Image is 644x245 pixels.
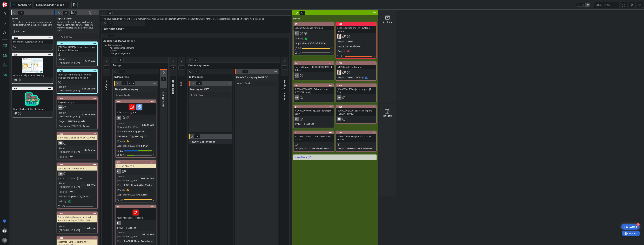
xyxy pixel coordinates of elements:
[58,177,64,180] span: [DATE]
[57,141,97,145] div: RH
[336,131,376,142] div: 1736INC000000250804 | AutoCAD Import | M. Vrlik
[336,108,376,116] div: INC000000250065 | External Import | [PERSON_NAME]
[336,84,376,94] div: 1412INC000000250108 | Acad Import | P. Baart
[345,49,346,53] span: :
[104,65,109,69] span: 2
[12,73,53,78] div: HOW TO: Daily Kanban Meeting
[294,31,334,36] div: RH
[139,177,140,180] span: :
[57,69,97,72] div: 1726
[336,65,376,69] div: IMEP dispatch automate
[116,149,156,153] div: 1/2
[337,40,345,43] div: Project
[57,97,97,100] div: 1669
[66,190,67,194] span: :
[103,44,288,46] p: This flow is used for:
[336,87,376,94] div: INC000000250108 | Acad Import | P. Baart
[120,153,126,157] span: 10/33
[306,122,314,125] i: Not Set
[57,69,98,94] a: 1726Investigate if bringing back Brazil engineering group is neededTime in [GEOGRAPHIC_DATA]:5d 2...
[594,2,619,8] input: Quick Filter...
[58,199,66,203] div: Priority
[57,236,97,240] div: 1651
[83,87,96,90] div: 5d 23h 19m
[349,44,349,48] span: :
[59,212,97,215] div: 1666
[125,239,125,243] span: :
[115,160,156,202] a: 1351Ansys 17 for W11RHTime in [GEOGRAPHIC_DATA]:13d 20h 35mProject:W11 New Digital Work...Priorit...
[15,79,17,81] span: 1
[14,37,53,39] div: 1033
[293,105,334,128] a: 1409WO0000000344953 | Acad Import | P. BaartRH[DATE]Not Set
[117,239,125,243] div: Project
[294,65,334,72] div: External Import | INC000000250263 | T. Jokay
[12,53,53,84] a: 968HOW TO: Daily Kanban Meeting
[125,183,153,187] div: W11 New Digital Work...
[140,193,140,197] span: :
[57,132,97,140] div: 1668Cerificate Expired on NL-SCH01-AP15
[295,95,299,100] div: RH
[58,195,70,198] div: Requester
[83,113,96,116] div: 11d 15h 9m
[298,51,301,54] span: 0/5
[59,133,97,135] div: 1668
[294,23,334,26] div: 1721
[586,3,590,6] span: 3x
[103,27,141,31] span: SUPPORT STUFF
[193,58,198,62] span: 0
[67,119,86,123] div: ANSYS upgrade
[294,62,334,72] div: 1473External Import | INC000000250263 | T. Jokay
[59,163,97,166] div: 1667
[62,205,65,208] span: 0/4
[117,221,121,225] div: RH
[120,198,123,201] span: 0 / 1
[294,23,334,30] div: 1721Load 2025 License for Eplan
[294,131,334,134] div: 1716
[82,148,83,152] span: :
[70,11,75,13] div: Min 10
[12,36,53,39] div: 1033
[336,62,376,69] div: 1720IMEP dispatch automate
[303,147,304,150] span: :
[337,117,341,121] div: RH
[12,36,53,50] a: 1033Blocked vs Waiting explained
[117,121,141,129] div: Time in [GEOGRAPHIC_DATA]
[141,123,141,127] span: :
[338,84,376,87] div: 1412
[293,131,334,152] a: 1716INC000000250767 | AutoCAD Import | M. VrlikProject:AUTOCAD and External...
[140,193,148,197] div: Ansys
[70,177,76,180] span: [DATE]
[67,155,75,159] div: -RUN-
[117,100,156,103] div: 1649
[57,166,97,171] div: Update SIMIT license 11.3
[82,226,96,230] div: 11d 16h 59m
[140,144,140,148] span: :
[294,87,334,94] div: INC000000249891 | External Import | [PERSON_NAME]
[337,76,345,79] div: Project
[282,65,287,69] span: 0
[57,45,97,52] div: [PERSON_NAME] explains how to use the Windchill banner
[59,70,97,72] div: 1726
[336,62,376,65] div: 1720
[294,105,334,116] div: 1409WO0000000344953 | Acad Import | P. Baart
[338,131,376,134] div: 1736
[170,65,176,69] span: 4
[57,163,97,171] div: 1667Update SIMIT license 11.3
[57,215,97,222] div: BetterWMF still needed in latest AutoCAD tooling and Win11 OS?
[194,93,205,96] span: Add Card...
[336,22,377,59] a: 1235Set Properties and HDR buttons issuesBOProject:-RUN-Requester:BusinessPriority:0/1
[57,96,98,129] a: 1669Upgrade AnsysRHTime in [GEOGRAPHIC_DATA]:11d 15h 9mProject:ANSYS upgradeApplication (CAD/PLM)...
[293,83,334,102] a: 1413INC000000249891 | External Import | [PERSON_NAME]RH
[293,17,300,20] span: Done
[318,41,327,45] div: E-Plan
[125,239,153,243] div: AZURE Cloud Transfor...
[58,172,63,176] div: RH
[295,84,334,87] div: 1413
[295,131,334,134] div: 1716
[345,40,346,43] span: :
[188,63,276,67] span: User Acceptance
[107,49,288,52] li: Reports
[12,36,53,44] div: 1033Blocked vs Waiting explained
[124,170,126,172] span: 1
[295,23,334,25] div: 1721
